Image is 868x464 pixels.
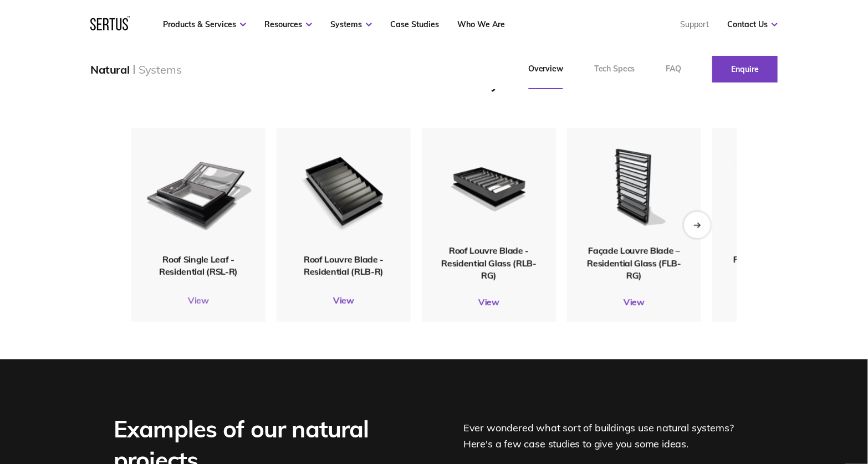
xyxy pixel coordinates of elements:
[680,19,709,29] a: Support
[304,253,384,276] span: Roof Louvre Blade - Residential (RLB-R)
[264,19,312,29] a: Resources
[90,63,130,76] div: Natural
[422,296,556,307] a: View
[457,19,505,29] a: Who We Are
[712,56,778,83] a: Enquire
[159,253,238,276] span: Roof Single Leaf - Residential (RSL-R)
[669,336,868,464] iframe: Chat Widget
[390,19,439,29] a: Case Studies
[651,49,697,89] a: FAQ
[733,253,825,276] span: Façade Louvre Blade – Residential (FLB-R)
[579,49,651,89] a: Tech Specs
[567,296,701,307] a: View
[727,19,778,29] a: Contact Us
[131,295,265,306] a: View
[139,63,182,76] div: Systems
[330,19,372,29] a: Systems
[712,295,846,306] a: View
[163,19,246,29] a: Products & Services
[684,212,711,238] div: Next slide
[277,295,411,306] a: View
[441,245,537,281] span: Roof Louvre Blade - Residential Glass (RLB-RG)
[587,245,681,281] span: Façade Louvre Blade – Residential Glass (FLB-RG)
